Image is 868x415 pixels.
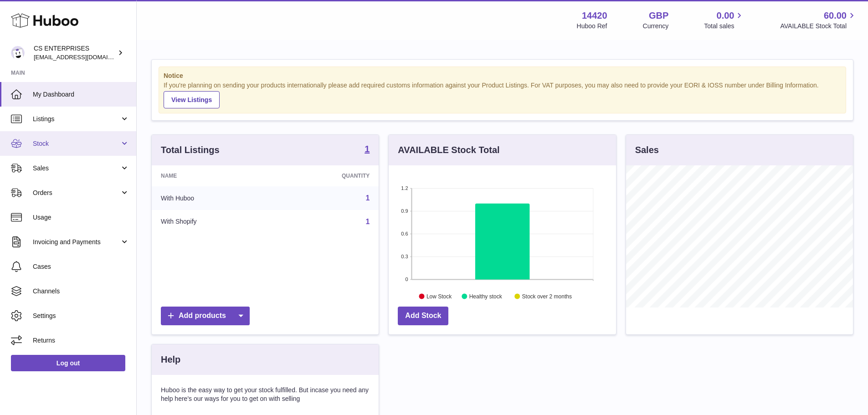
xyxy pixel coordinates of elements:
span: Orders [33,189,120,197]
text: Low Stock [426,293,452,299]
div: Currency [643,22,669,31]
div: CS ENTERPRISES [34,44,116,61]
a: View Listings [164,91,220,108]
h3: Sales [635,144,659,156]
strong: GBP [649,10,668,22]
div: Huboo Ref [577,22,607,31]
a: Add Stock [398,307,448,325]
h3: Help [161,354,180,366]
h3: Total Listings [161,144,220,156]
span: Channels [33,287,129,296]
span: Settings [33,312,129,320]
td: With Shopify [152,210,274,234]
span: Sales [33,164,120,173]
a: 1 [365,194,370,202]
text: 0.6 [401,231,408,236]
text: Stock over 2 months [522,293,572,299]
a: Add products [161,307,250,325]
h3: AVAILABLE Stock Total [398,144,499,156]
a: 1 [365,144,370,155]
a: 1 [365,218,370,225]
span: Stock [33,139,120,148]
text: 1.2 [401,185,408,191]
span: Total sales [704,22,745,31]
strong: 1 [365,144,370,154]
a: 0.00 Total sales [704,10,745,31]
th: Name [152,165,274,186]
strong: Notice [164,72,841,80]
th: Quantity [274,165,379,186]
span: 60.00 [824,10,847,22]
span: 0.00 [717,10,734,22]
a: 60.00 AVAILABLE Stock Total [780,10,857,31]
span: [EMAIL_ADDRESS][DOMAIN_NAME] [34,53,134,61]
a: Log out [11,355,125,371]
span: Invoicing and Payments [33,238,120,246]
div: If you're planning on sending your products internationally please add required customs informati... [164,81,841,108]
span: Listings [33,115,120,123]
text: Healthy stock [469,293,503,299]
span: Usage [33,213,129,222]
span: My Dashboard [33,90,129,99]
strong: 14420 [582,10,607,22]
p: Huboo is the easy way to get your stock fulfilled. But incase you need any help here's our ways f... [161,386,370,403]
text: 0 [406,277,408,282]
td: With Huboo [152,186,274,210]
span: Returns [33,336,129,345]
span: AVAILABLE Stock Total [780,22,857,31]
img: internalAdmin-14420@internal.huboo.com [11,46,25,60]
text: 0.9 [401,208,408,214]
text: 0.3 [401,254,408,259]
span: Cases [33,262,129,271]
